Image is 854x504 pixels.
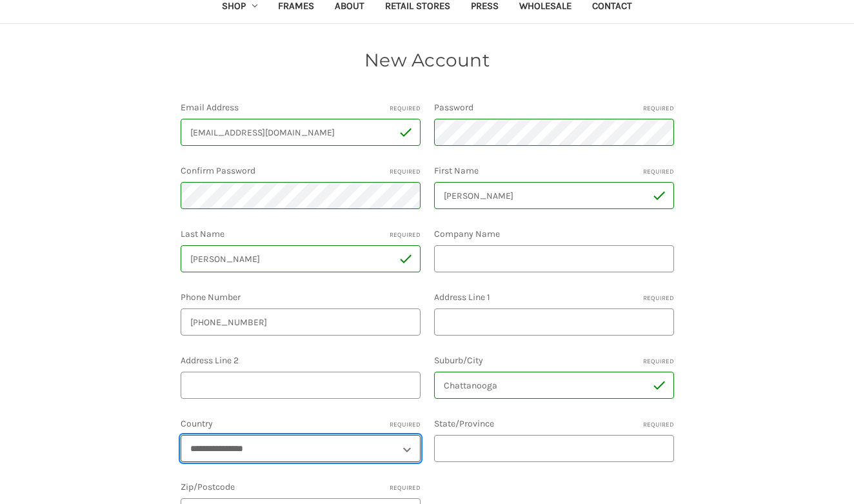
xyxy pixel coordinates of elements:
label: Phone Number [181,290,421,304]
small: Required [643,420,674,430]
label: Confirm Password [181,164,421,177]
small: Required [390,104,421,114]
small: Required [643,104,674,114]
label: Zip/Postcode [181,480,421,494]
label: State/Province [434,417,674,430]
small: Required [390,167,421,177]
small: Required [390,483,421,493]
label: Company Name [434,227,674,241]
small: Required [643,167,674,177]
label: Address Line 1 [434,290,674,304]
label: Password [434,101,674,114]
label: Country [181,417,421,430]
label: Email Address [181,101,421,114]
label: First Name [434,164,674,177]
h1: New Account [67,46,787,74]
label: Address Line 2 [181,354,421,367]
small: Required [390,230,421,240]
small: Required [643,294,674,303]
small: Required [643,357,674,367]
label: Last Name [181,227,421,241]
small: Required [390,420,421,430]
label: Suburb/City [434,354,674,367]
